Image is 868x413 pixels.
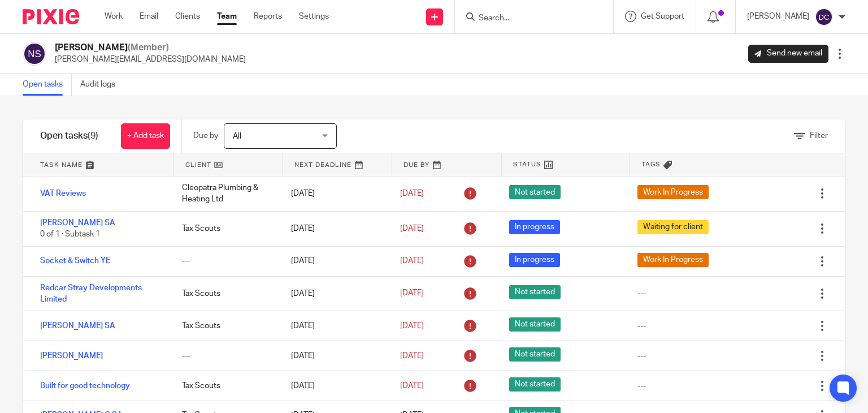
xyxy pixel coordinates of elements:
div: [DATE] [280,315,389,337]
span: [DATE] [400,225,424,233]
a: Email [140,11,158,22]
div: Tax Scouts [171,375,280,397]
span: Get Support [641,12,684,20]
a: Settings [299,11,329,22]
span: [DATE] [400,257,424,265]
div: --- [637,380,646,392]
a: Open tasks [23,74,72,96]
a: Team [217,11,237,22]
span: (Member) [128,43,169,52]
a: [PERSON_NAME] SA [40,322,115,330]
span: Tags [641,160,661,169]
a: Audit logs [80,74,124,96]
a: Clients [175,11,200,22]
span: Status [513,160,541,169]
a: + Add task [121,123,170,149]
a: VAT Reviews [40,190,86,197]
a: [PERSON_NAME] [40,352,103,360]
span: In progress [509,253,560,267]
div: Tax Scouts [171,217,280,240]
img: Pixie [23,9,79,24]
input: Search [478,14,579,24]
div: --- [637,320,646,332]
span: Not started [509,377,561,392]
span: Filter [810,132,828,140]
div: [DATE] [280,182,389,205]
span: [DATE] [400,190,424,197]
div: Tax Scouts [171,315,280,337]
span: (9) [88,131,98,140]
div: --- [637,350,646,362]
span: [DATE] [400,352,424,360]
p: [PERSON_NAME][EMAIL_ADDRESS][DOMAIN_NAME] [55,54,246,65]
p: Due by [193,130,218,141]
a: Work [105,11,123,22]
h2: [PERSON_NAME] [55,42,246,54]
div: Tax Scouts [171,282,280,305]
div: [DATE] [280,217,389,240]
div: Cleopatra Plumbing & Heating Ltd [171,177,280,211]
p: [PERSON_NAME] [747,11,809,22]
span: [DATE] [400,322,424,330]
a: [PERSON_NAME] SA [40,219,115,227]
h1: Open tasks [40,130,98,142]
span: Work In Progress [637,185,709,199]
span: 0 of 1 · Subtask 1 [40,230,100,238]
div: [DATE] [280,375,389,397]
div: [DATE] [280,345,389,367]
span: In progress [509,220,560,234]
img: svg%3E [815,8,833,26]
span: All [233,132,241,140]
span: Not started [509,185,561,199]
a: Send new email [748,45,828,63]
div: --- [171,345,280,367]
span: Waiting for client [637,220,709,234]
div: --- [171,249,280,272]
a: Redcar Stray Developments Limited [40,284,142,303]
img: svg%3E [23,42,46,66]
span: Not started [509,285,561,299]
span: [DATE] [400,290,424,298]
span: Not started [509,317,561,332]
span: Not started [509,347,561,362]
div: --- [637,288,646,299]
a: Socket & Switch YE [40,257,110,265]
span: Work In Progress [637,253,709,267]
a: Built for good technology [40,382,130,390]
div: [DATE] [280,282,389,305]
a: Reports [254,11,282,22]
div: [DATE] [280,249,389,272]
span: [DATE] [400,382,424,390]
